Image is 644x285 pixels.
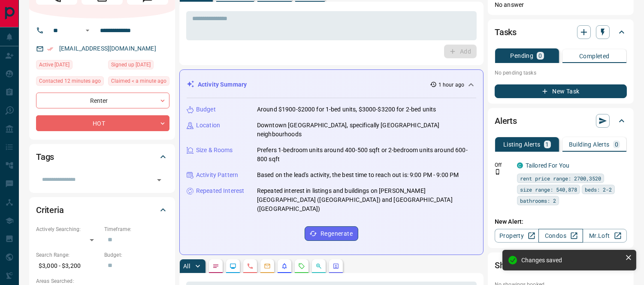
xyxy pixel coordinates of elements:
h2: Alerts [495,114,517,128]
p: Repeated interest in listings and buildings on [PERSON_NAME][GEOGRAPHIC_DATA] ([GEOGRAPHIC_DATA])... [257,186,476,213]
span: Active [DATE] [39,60,70,69]
p: Activity Summary [198,80,247,89]
svg: Agent Actions [333,263,339,270]
div: Tasks [495,22,627,42]
svg: Requests [298,263,305,270]
div: Sun Sep 14 2025 [36,60,104,72]
span: Contacted 12 minutes ago [39,77,101,85]
p: Budget [196,105,216,114]
p: Search Range: [36,251,100,259]
p: New Alert: [495,217,627,226]
span: beds: 2-2 [585,185,612,194]
button: New Task [495,84,627,98]
svg: Notes [212,263,219,270]
div: Changes saved [521,257,622,264]
a: Mr.Loft [583,229,627,243]
p: No pending tasks [495,66,627,79]
p: Building Alerts [569,141,610,147]
p: No answer [495,0,627,9]
span: size range: 540,878 [520,185,577,194]
svg: Push Notification Only [495,169,501,175]
svg: Opportunities [315,263,322,270]
span: Claimed < a minute ago [111,77,166,85]
p: Location [196,121,220,130]
svg: Lead Browsing Activity [230,263,236,270]
p: 0 [615,141,618,147]
h2: Tags [36,150,54,164]
div: condos.ca [517,162,523,168]
span: bathrooms: 2 [520,196,556,205]
a: Property [495,229,539,243]
p: Actively Searching: [36,225,100,233]
span: rent price range: 2700,3520 [520,174,601,183]
p: Areas Searched: [36,277,168,285]
p: Based on the lead's activity, the best time to reach out is: 9:00 PM - 9:00 PM [257,171,459,180]
a: Tailored For You [526,162,569,169]
p: 1 hour ago [438,81,464,89]
div: Alerts [495,111,627,131]
div: Renter [36,93,169,108]
button: Open [153,174,165,186]
div: Tags [36,147,168,167]
button: Regenerate [305,226,358,241]
div: Tue Sep 16 2025 [36,76,104,88]
p: $3,000 - $3,200 [36,259,100,273]
p: Completed [579,53,610,59]
p: Downtown [GEOGRAPHIC_DATA], specifically [GEOGRAPHIC_DATA] neighbourhoods [257,121,476,139]
p: Timeframe: [104,225,168,233]
div: Tue Sep 16 2025 [108,76,169,88]
p: 0 [538,53,542,59]
button: Open [82,25,93,36]
p: Size & Rooms [196,146,233,155]
div: HOT [36,115,169,131]
p: Prefers 1-bedroom units around 400-500 sqft or 2-bedroom units around 600-800 sqft [257,146,476,164]
p: Around $1900-$2000 for 1-bed units, $3000-$3200 for 2-bed units [257,105,436,114]
svg: Calls [247,263,254,270]
div: Showings [495,255,627,276]
p: All [183,263,190,269]
p: Pending [510,53,533,59]
h2: Showings [495,258,531,272]
p: Off [495,161,512,169]
svg: Emails [264,263,271,270]
div: Activity Summary1 hour ago [187,77,476,93]
p: Listing Alerts [503,141,541,147]
h2: Criteria [36,203,64,217]
a: Condos [538,229,583,243]
span: Signed up [DATE] [111,60,151,69]
h2: Tasks [495,25,517,39]
div: Criteria [36,200,168,220]
svg: Listing Alerts [281,263,288,270]
p: Repeated Interest [196,186,244,195]
p: 1 [546,141,549,147]
p: Budget: [104,251,168,259]
a: [EMAIL_ADDRESS][DOMAIN_NAME] [59,45,156,52]
div: Sat Mar 08 2025 [108,60,169,72]
p: Activity Pattern [196,171,238,180]
svg: Email Verified [47,46,53,52]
